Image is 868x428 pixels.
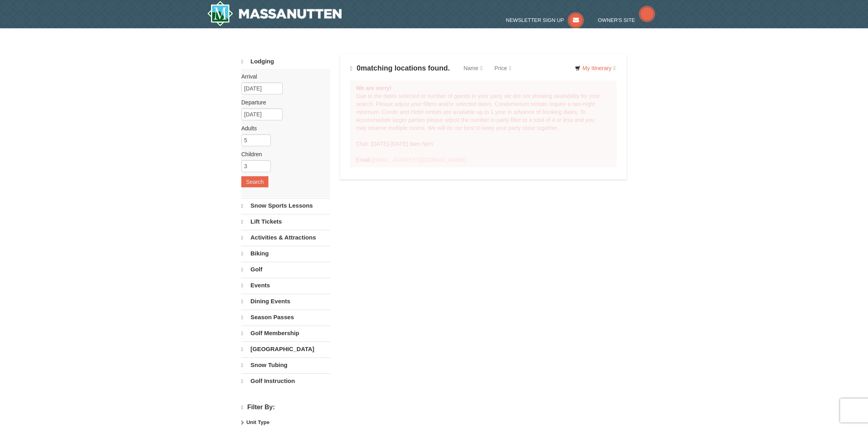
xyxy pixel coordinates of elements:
[350,80,617,167] div: Due to the dates selected or number of guests in your party we are not showing availability for y...
[241,262,330,277] a: Golf
[356,85,391,91] strong: We are sorry!
[489,60,517,76] a: Price
[241,198,330,213] a: Snow Sports Lessons
[241,310,330,325] a: Season Passes
[241,342,330,357] a: [GEOGRAPHIC_DATA]
[241,294,330,309] a: Dining Events
[241,357,330,373] a: Snow Tubing
[506,17,564,23] span: Newsletter Sign Up
[241,246,330,261] a: Biking
[570,62,621,74] a: My Itinerary
[241,326,330,341] a: Golf Membership
[246,419,270,425] strong: Unit Type
[598,17,655,23] a: Owner's Site
[241,214,330,229] a: Lift Tickets
[241,54,330,69] a: Lodging
[371,157,466,163] a: [EMAIL_ADDRESS][DOMAIN_NAME]
[241,278,330,293] a: Events
[241,98,324,106] label: Departure
[207,1,342,26] img: Massanutten Resort Logo
[241,230,330,245] a: Activities & Attractions
[598,17,635,23] span: Owner's Site
[241,373,330,389] a: Golf Instruction
[241,124,324,132] label: Adults
[241,404,330,411] h4: Filter By:
[241,73,324,80] label: Arrival
[506,17,584,23] a: Newsletter Sign Up
[241,176,268,187] button: Search
[241,150,324,158] label: Children
[207,1,342,26] a: Massanutten Resort
[457,60,488,76] a: Name
[241,418,300,424] strong: Price per Night: (USD $)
